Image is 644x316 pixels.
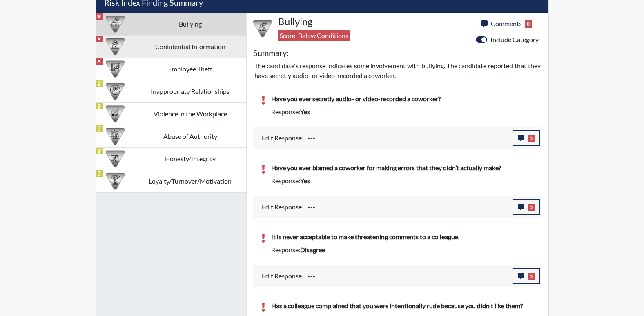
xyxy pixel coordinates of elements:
[525,20,532,28] span: 0
[265,245,540,255] div: Response:
[106,82,125,101] img: CATEGORY%20ICON-14.139f8ef7.png
[134,170,246,192] td: Loyalty/Turnover/Motivation
[254,61,541,80] p: The candidate's response indicates some involvement with bullying. The candidate reported that th...
[513,130,540,146] button: 0
[302,268,513,284] div: Update the test taker's response, the change might impact the score
[106,60,125,78] img: CATEGORY%20ICON-07.58b65e52.png
[513,268,540,284] button: 0
[106,15,125,33] img: CATEGORY%20ICON-04.6d01e8fa.png
[134,13,246,35] td: Bullying
[302,130,513,146] div: Update the test taker's response, the change might impact the score
[528,273,535,280] span: 0
[253,19,272,38] img: CATEGORY%20ICON-04.6d01e8fa.png
[476,16,537,31] button: Comments0
[302,199,513,215] div: Update the test taker's response, the change might impact the score
[262,268,302,284] label: Edit Response
[300,246,325,254] span: disagree
[300,177,310,185] span: yes
[491,20,522,27] span: Comments
[513,199,540,215] button: 0
[262,130,302,146] label: Edit Response
[106,127,125,146] img: CATEGORY%20ICON-01.94e51fac.png
[134,80,246,102] td: Inappropriate Relationships
[278,30,350,41] span: Score: Below Conditions
[134,58,246,80] td: Employee Theft
[262,199,302,215] label: Edit Response
[528,135,535,142] span: 0
[106,149,125,168] img: CATEGORY%20ICON-11.a5f294f4.png
[490,35,539,45] label: Include Category
[271,232,534,242] p: It is never acceptable to make threatening comments to a colleague.
[134,35,246,58] td: Confidential Information
[253,48,289,58] h5: Summary:
[106,172,125,191] img: CATEGORY%20ICON-17.40ef8247.png
[134,102,246,125] td: Violence in the Workplace
[271,301,534,311] p: Has a colleague complained that you were intentionally rude because you didn't like them?
[300,108,310,116] span: yes
[271,163,534,173] p: Have you ever blamed a coworker for making errors that they didn’t actually make?
[271,94,534,104] p: Have you ever secretly audio- or video-recorded a coworker?
[278,16,470,28] h4: Bullying
[106,105,125,123] img: CATEGORY%20ICON-26.eccbb84f.png
[528,204,535,211] span: 0
[134,147,246,170] td: Honesty/Integrity
[134,125,246,147] td: Abuse of Authority
[265,107,540,117] div: Response:
[106,37,125,56] img: CATEGORY%20ICON-05.742ef3c8.png
[265,176,540,186] div: Response:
